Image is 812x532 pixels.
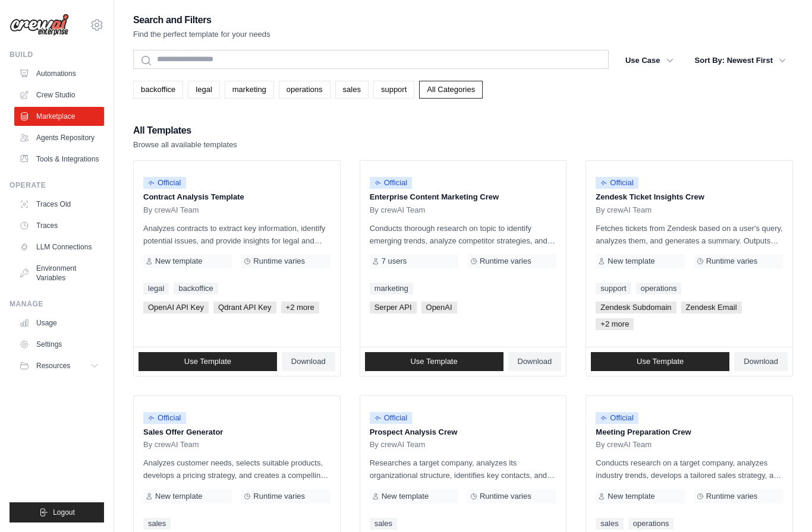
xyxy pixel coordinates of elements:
p: Find the perfect template for your needs [133,28,270,40]
span: Use Template [410,357,457,366]
span: Use Template [637,357,684,366]
div: Operate [10,180,104,190]
a: Download [282,352,335,371]
a: sales [143,518,171,530]
p: Zendesk Ticket Insights Crew [596,191,783,203]
span: OpenAI [421,302,457,313]
p: Analyzes contracts to extract key information, identify potential issues, and provide insights fo... [143,222,331,247]
a: operations [636,283,682,294]
h2: All Templates [133,122,237,139]
span: New template [608,492,654,501]
span: +2 more [596,318,634,330]
span: Logout [53,508,75,517]
a: sales [596,518,623,530]
button: Logout [10,502,104,522]
a: operations [279,81,331,99]
span: By crewAI Team [143,440,199,449]
a: Traces Old [14,195,104,214]
a: Environment Variables [14,259,104,287]
a: Use Template [365,352,503,371]
a: Settings [14,335,104,354]
span: Runtime varies [706,492,758,501]
span: Download [291,357,326,366]
a: sales [370,518,397,530]
span: By crewAI Team [370,440,426,449]
p: Meeting Preparation Crew [596,426,783,438]
a: Use Template [139,352,277,371]
a: All Categories [419,81,483,99]
span: New template [382,492,429,501]
p: Prospect Analysis Crew [370,426,557,438]
span: By crewAI Team [596,440,652,449]
a: marketing [370,283,413,294]
a: Usage [14,313,104,332]
p: Fetches tickets from Zendesk based on a user's query, analyzes them, and generates a summary. Out... [596,222,783,247]
a: Tools & Integrations [14,150,104,169]
button: Resources [14,356,104,375]
p: Sales Offer Generator [143,426,331,438]
span: +2 more [281,302,319,313]
span: By crewAI Team [370,205,426,215]
a: backoffice [174,283,218,294]
p: Researches a target company, analyzes its organizational structure, identifies key contacts, and ... [370,457,557,482]
span: Runtime varies [706,256,758,266]
p: Conducts research on a target company, analyzes industry trends, develops a tailored sales strate... [596,457,783,482]
a: backoffice [133,81,183,99]
img: Logo [10,14,69,36]
span: New template [155,492,202,501]
p: Enterprise Content Marketing Crew [370,191,557,203]
p: Analyzes customer needs, selects suitable products, develops a pricing strategy, and creates a co... [143,457,331,482]
span: 7 users [382,256,407,266]
span: Runtime varies [480,256,531,266]
span: Official [596,177,638,189]
span: Official [370,177,413,189]
p: Browse all available templates [133,139,237,151]
a: LLM Connections [14,237,104,256]
span: By crewAI Team [596,205,652,215]
a: legal [143,283,169,294]
span: Resources [36,361,70,370]
span: Serper API [370,302,417,313]
div: Manage [10,299,104,309]
p: Contract Analysis Template [143,191,331,203]
span: Runtime varies [253,256,305,266]
span: Runtime varies [480,492,531,501]
a: Agents Repository [14,128,104,147]
a: Traces [14,216,104,235]
span: Official [596,412,638,424]
a: support [373,81,414,99]
a: sales [335,81,369,99]
span: Zendesk Email [681,302,742,313]
h2: Search and Filters [133,12,270,28]
span: Use Template [184,357,231,366]
a: support [596,283,631,294]
a: Use Template [591,352,729,371]
span: New template [608,256,654,266]
span: Runtime varies [253,492,305,501]
p: Conducts thorough research on topic to identify emerging trends, analyze competitor strategies, a... [370,222,557,247]
span: OpenAI API Key [143,302,209,313]
span: By crewAI Team [143,205,199,215]
span: Official [143,412,186,424]
span: Download [744,357,778,366]
span: Zendesk Subdomain [596,302,676,313]
a: Download [508,352,562,371]
span: Download [518,357,552,366]
a: Crew Studio [14,85,104,104]
a: legal [188,81,219,99]
span: Official [370,412,413,424]
div: Build [10,50,104,59]
span: New template [155,256,202,266]
span: Qdrant API Key [213,302,276,313]
button: Sort By: Newest First [688,50,793,71]
span: Official [143,177,186,189]
button: Use Case [618,50,681,71]
a: Download [734,352,788,371]
a: Marketplace [14,107,104,126]
a: Automations [14,64,104,83]
a: operations [628,518,674,530]
a: marketing [225,81,274,99]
